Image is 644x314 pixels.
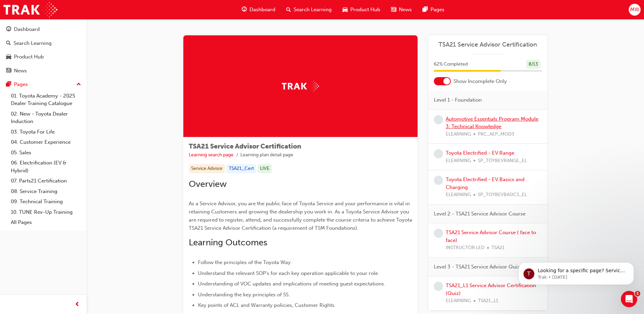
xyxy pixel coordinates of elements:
span: pages-icon [6,82,11,88]
a: 05. Sales [8,147,84,158]
div: Product Hub [14,53,44,61]
a: car-iconProduct Hub [337,3,386,17]
a: 04. Customer Experience [8,137,84,147]
span: guage-icon [242,5,247,14]
span: Product Hub [350,6,380,14]
div: Service Advisor [189,164,225,173]
span: INSTRUCTOR LED [446,244,484,252]
button: MW [629,4,641,16]
span: Pages [430,6,444,14]
span: news-icon [391,5,396,14]
a: guage-iconDashboard [236,3,281,17]
span: Level 3 - TSA21 Service Advisor Quiz [434,263,520,271]
span: ELEARNING [446,297,471,305]
a: All Pages [8,217,84,228]
a: 08. Service Training [8,186,84,197]
span: prev-icon [75,300,80,309]
a: Search Learning [3,37,84,50]
span: Learning Outcomes [189,237,267,248]
span: car-icon [343,5,348,14]
li: Learning plan detail page [240,151,293,159]
iframe: Intercom live chat [621,291,637,307]
a: 06. Electrification (EV & Hybrid) [8,158,84,176]
span: ELEARNING [446,130,471,138]
a: Automotive Essentials Program Module 3: Technical Knowledge [446,116,538,130]
div: Pages [14,81,28,88]
span: car-icon [6,54,11,60]
a: 02. New - Toyota Dealer Induction [8,109,84,127]
span: 62 % Completed [434,60,468,68]
div: Dashboard [14,25,40,33]
button: Pages [3,78,84,91]
div: TSA21_Cert [226,164,256,173]
span: Follow the principles of the Toyota Way. [198,259,292,265]
a: Toyota Electrified - EV Basics and Charging [446,176,525,190]
span: Dashboard [250,6,275,14]
div: LIVE [258,164,272,173]
span: TSA21 [492,244,504,252]
span: SP_TOYBEVRANGE_EL [478,157,527,165]
span: As a Service Advisor, you are the public face of Toyota Service and your performance is vital in ... [189,200,413,231]
iframe: Intercom notifications message [508,248,644,296]
span: PKC_AEP_MOD3 [478,130,514,138]
span: learningRecordVerb_NONE-icon [434,282,443,291]
span: News [399,6,412,14]
span: Understanding the key principles of 5S. [198,292,290,298]
a: TSA21 Service Advisor Certification [434,41,542,49]
span: SP_TOYBEVBASICS_EL [478,191,527,199]
span: Search Learning [294,6,332,14]
img: Trak [3,2,57,17]
a: 07. Parts21 Certification [8,176,84,186]
a: Product Hub [3,51,84,63]
span: Understand the relevant SOP's for each key operation applicable to your role. [198,270,379,276]
a: search-iconSearch Learning [281,3,337,17]
a: Toyota Electrified - EV Range [446,150,514,156]
a: 03. Toyota For Life [8,127,84,137]
a: Dashboard [3,23,84,36]
span: learningRecordVerb_NONE-icon [434,149,443,158]
a: TSA21 Service Advisor Course ( face to face) [446,229,536,243]
span: Show Incomplete Only [454,77,507,85]
span: 1 [635,291,640,296]
div: Search Learning [14,39,52,47]
a: News [3,65,84,77]
a: news-iconNews [386,3,417,17]
div: 8 / 13 [526,60,540,69]
span: TSA21 Service Advisor Certification [189,142,301,150]
span: ELEARNING [446,191,471,199]
div: News [14,67,27,75]
span: up-icon [76,80,81,89]
span: learningRecordVerb_NONE-icon [434,229,443,238]
a: 01. Toyota Academy - 2025 Dealer Training Catalogue [8,91,84,109]
a: 10. TUNE Rev-Up Training [8,207,84,217]
a: TSA21_L1 Service Advisor Certification (Quiz) [446,282,536,296]
span: TSA21_L1 [478,297,498,305]
span: news-icon [6,68,11,74]
span: Overview [189,179,227,189]
img: Trak [282,81,319,91]
span: guage-icon [6,27,11,33]
span: Understanding of VOC updates and implications of meeting guest expectations. [198,281,385,287]
a: pages-iconPages [417,3,450,17]
span: MW [630,6,639,14]
span: Level 1 - Foundation [434,96,482,104]
span: learningRecordVerb_NONE-icon [434,176,443,185]
span: search-icon [286,5,291,14]
span: Key points of ACL and Warranty policies, Customer Rights. [198,302,336,308]
a: 09. Technical Training [8,196,84,207]
span: pages-icon [423,5,428,14]
span: learningRecordVerb_NONE-icon [434,115,443,124]
span: ELEARNING [446,157,471,165]
span: search-icon [6,40,11,47]
a: Learning search page [189,152,234,158]
button: DashboardSearch LearningProduct HubNews [3,22,84,78]
span: Level 2 - TSA21 Service Advisor Course [434,210,526,218]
